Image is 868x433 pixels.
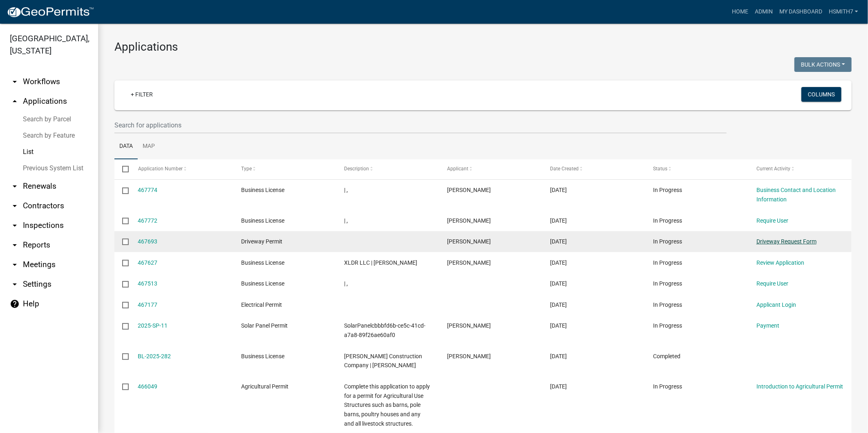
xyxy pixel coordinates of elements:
[550,301,567,308] span: 08/21/2025
[447,322,491,329] span: Matthew Thomas Markham
[756,259,804,266] a: Review Application
[241,353,284,359] span: Business License
[344,187,348,193] span: | ,
[241,280,284,287] span: Business License
[653,166,668,172] span: Status
[550,280,567,287] span: 08/21/2025
[138,238,158,245] a: 467693
[653,301,682,308] span: In Progress
[138,383,158,390] a: 466049
[124,87,159,102] a: + Filter
[550,322,567,329] span: 08/20/2025
[138,217,158,224] a: 467772
[344,280,348,287] span: | ,
[825,4,861,20] a: hsmith7
[138,134,160,160] a: Map
[241,322,288,329] span: Solar Panel Permit
[344,353,422,369] span: Mark Webb Construction Company | Webb, Mark
[550,383,567,390] span: 08/19/2025
[241,217,284,224] span: Business License
[344,166,369,172] span: Description
[646,159,749,179] datatable-header-cell: Status
[653,322,682,329] span: In Progress
[241,301,282,308] span: Electrical Permit
[756,166,790,172] span: Current Activity
[550,238,567,245] span: 08/22/2025
[10,299,20,309] i: help
[241,383,289,390] span: Agricultural Permit
[653,383,682,390] span: In Progress
[10,181,20,191] i: arrow_drop_down
[756,322,779,329] a: Payment
[756,301,796,308] a: Applicant Login
[344,383,430,427] span: Complete this application to apply for a permit for Agricultural Use Structures such as barns, po...
[138,322,168,329] a: 2025-SP-11
[447,238,491,245] span: Bailey Smith
[10,221,20,230] i: arrow_drop_down
[653,353,681,359] span: Completed
[756,383,843,390] a: Introduction to Agricultural Permit
[752,4,776,20] a: Admin
[801,87,841,102] button: Columns
[653,280,682,287] span: In Progress
[653,259,682,266] span: In Progress
[550,217,567,224] span: 08/22/2025
[130,159,233,179] datatable-header-cell: Application Number
[241,238,282,245] span: Driveway Permit
[241,259,284,266] span: Business License
[336,159,439,179] datatable-header-cell: Description
[114,134,138,160] a: Data
[10,240,20,250] i: arrow_drop_down
[241,166,252,172] span: Type
[794,57,852,72] button: Bulk Actions
[756,217,788,224] a: Require User
[138,166,183,172] span: Application Number
[756,280,788,287] a: Require User
[653,187,682,193] span: In Progress
[447,166,468,172] span: Applicant
[138,259,158,266] a: 467627
[550,353,567,359] span: 08/19/2025
[138,301,158,308] a: 467177
[550,166,579,172] span: Date Created
[550,187,567,193] span: 08/22/2025
[447,217,491,224] span: Tamara B Robinson
[729,4,752,20] a: Home
[776,4,825,20] a: My Dashboard
[344,217,348,224] span: | ,
[10,96,20,106] i: arrow_drop_up
[114,117,727,134] input: Search for applications
[10,279,20,289] i: arrow_drop_down
[138,353,171,359] a: BL-2025-282
[241,187,284,193] span: Business License
[542,159,645,179] datatable-header-cell: Date Created
[447,187,491,193] span: Tamara B Robinson
[10,260,20,270] i: arrow_drop_down
[10,77,20,87] i: arrow_drop_down
[756,187,836,203] a: Business Contact and Location Information
[114,159,130,179] datatable-header-cell: Select
[653,217,682,224] span: In Progress
[749,159,852,179] datatable-header-cell: Current Activity
[10,201,20,211] i: arrow_drop_down
[138,280,158,287] a: 467513
[114,40,852,54] h3: Applications
[344,259,417,266] span: XLDR LLC | Cloud, Dwight
[447,353,491,359] span: Mark Webb
[653,238,682,245] span: In Progress
[439,159,542,179] datatable-header-cell: Applicant
[550,259,567,266] span: 08/21/2025
[138,187,158,193] a: 467774
[233,159,336,179] datatable-header-cell: Type
[756,238,817,245] a: Driveway Request Form
[447,259,491,266] span: Dwight Aaron Cloud
[344,322,425,338] span: SolarPanelcbbbfd6b-ce5c-41cd-a7a8-89f26ae60af0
